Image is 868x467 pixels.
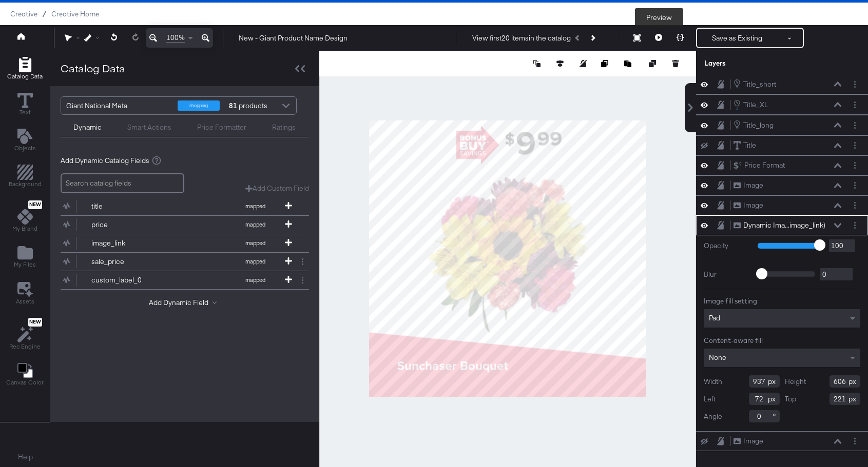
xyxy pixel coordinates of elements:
[227,258,283,265] span: mapped
[850,436,860,446] button: Layer Options
[6,198,44,236] button: NewMy Brand
[28,201,42,208] span: New
[37,10,51,18] span: /
[14,144,36,152] span: Objects
[850,120,860,131] button: Layer Options
[850,180,860,191] button: Layer Options
[91,220,166,230] div: price
[10,10,37,18] span: Creative
[18,452,33,462] a: Help
[743,100,768,110] div: Title_XL
[91,275,166,285] div: custom_label_0
[51,10,99,18] a: Creative Home
[704,394,716,404] label: Left
[733,180,764,191] button: Image
[91,201,166,211] div: title
[704,412,722,421] label: Angle
[733,99,768,110] button: Title_XL
[733,140,757,151] button: Title
[20,108,31,116] span: Text
[850,160,860,171] button: Layer Options
[66,97,170,114] div: Giant National Meta
[61,271,296,289] button: custom_label_0mapped
[6,378,44,387] span: Canvas Color
[61,234,309,252] div: image_linkmapped
[227,239,283,247] span: mapped
[850,200,860,211] button: Layer Options
[743,436,763,446] div: Image
[61,253,309,271] div: sale_pricemapped
[61,61,125,76] div: Catalog Data
[704,296,860,306] div: Image fill setting
[61,173,184,193] input: Search catalog fields
[743,120,774,130] div: Title_long
[850,220,860,231] button: Layer Options
[733,200,764,211] button: Image
[8,243,42,272] button: Add Files
[61,197,309,215] div: titlemapped
[11,90,39,119] button: Text
[585,29,600,47] button: Next Product
[785,394,796,404] label: Top
[704,241,750,251] label: Opacity
[166,33,185,43] span: 100%
[91,257,166,267] div: sale_price
[11,448,40,466] button: Help
[704,270,750,279] label: Blur
[785,377,806,387] label: Height
[743,79,776,89] div: Title_short
[91,238,166,248] div: image_link
[28,319,42,326] span: New
[7,72,43,80] span: Catalog Data
[8,126,42,155] button: Add Text
[61,216,309,234] div: pricemapped
[245,184,309,193] button: Add Custom Field
[744,160,785,170] div: Price Format
[601,60,608,67] svg: Copy image
[227,97,258,114] div: products
[709,313,720,322] span: Pad
[127,123,171,132] div: Smart Actions
[9,342,41,351] span: Rec Engine
[624,58,634,69] button: Paste image
[472,33,571,43] div: View first 20 items in the catalog
[733,119,774,131] button: Title_long
[1,54,49,84] button: Add Rectangle
[178,100,220,111] div: shopping
[733,436,764,446] button: Image
[3,315,47,354] button: NewRec Engine
[601,58,611,69] button: Copy image
[3,163,48,192] button: Add Rectangle
[704,58,809,68] div: Layers
[227,202,283,210] span: mapped
[197,123,246,132] div: Price Formatter
[850,99,860,110] button: Layer Options
[61,197,296,215] button: titlemapped
[743,200,763,210] div: Image
[743,180,763,190] div: Image
[73,123,102,132] div: Dynamic
[850,140,860,151] button: Layer Options
[149,298,221,308] button: Add Dynamic Field
[733,220,826,231] button: Dynamic Ima...image_link)
[272,123,296,132] div: Ratings
[227,221,283,228] span: mapped
[709,353,726,362] span: None
[743,140,756,150] div: Title
[61,253,296,271] button: sale_pricemapped
[624,60,631,67] svg: Paste image
[61,271,309,289] div: custom_label_0mapped
[12,225,37,233] span: My Brand
[733,78,777,90] button: Title_short
[697,29,777,47] button: Save as Existing
[14,260,36,269] span: My Files
[704,336,860,346] div: Content-aware fill
[743,220,825,230] div: Dynamic Ima...image_link)
[227,276,283,283] span: mapped
[227,97,239,114] strong: 81
[10,279,41,309] button: Assets
[850,79,860,90] button: Layer Options
[9,180,42,188] span: Background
